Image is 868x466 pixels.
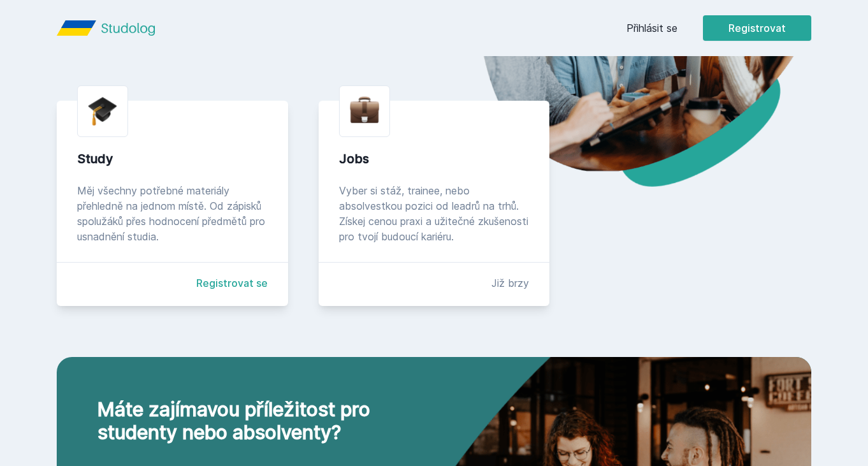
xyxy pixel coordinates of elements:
[626,20,677,36] a: Přihlásit se
[491,275,529,291] div: Již brzy
[339,183,530,244] div: Vyber si stáž, trainee, nebo absolvestkou pozici od leadrů na trhů. Získej cenou praxi a užitečné...
[196,275,268,291] a: Registrovat se
[77,183,268,244] div: Měj všechny potřebné materiály přehledně na jednom místě. Od zápisků spolužáků přes hodnocení pře...
[88,96,117,126] img: graduation-cap.png
[98,398,383,444] h2: Máte zajímavou příležitost pro studenty nebo absolventy?
[77,150,268,168] div: Study
[350,94,379,126] img: briefcase.png
[339,150,530,168] div: Jobs
[703,15,811,41] button: Registrovat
